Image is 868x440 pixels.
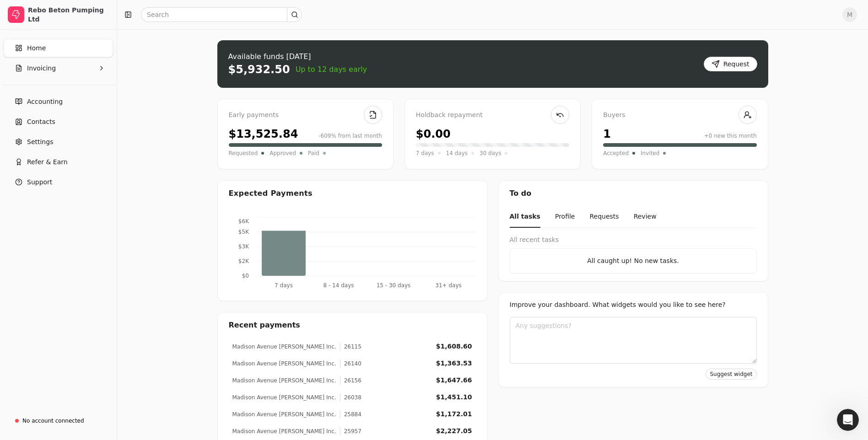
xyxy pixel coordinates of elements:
tspan: 8 - 14 days [323,282,354,289]
div: -609% from last month [318,132,382,140]
button: Request [704,57,757,71]
div: All caught up! No new tasks. [518,256,749,266]
span: Accounting [27,97,63,107]
div: Improve your dashboard. What widgets would you like to see here? [510,300,757,310]
span: Home [27,43,46,53]
button: All tasks [510,206,540,228]
span: Settings [27,137,53,147]
div: $1,647.66 [436,376,472,385]
div: Madison Avenue [PERSON_NAME] Inc. [232,376,336,385]
div: Recent payments [218,312,487,338]
tspan: $0 [242,273,248,279]
div: 26038 [340,393,361,402]
a: Accounting [4,92,113,111]
div: Early payments [229,110,382,120]
div: Madison Avenue [PERSON_NAME] Inc. [232,343,336,351]
div: Madison Avenue [PERSON_NAME] Inc. [232,427,336,435]
div: $1,172.01 [436,409,472,419]
span: Refer & Earn [27,157,68,167]
span: Accepted [603,149,629,158]
iframe: Intercom live chat [837,409,859,431]
div: Madison Avenue [PERSON_NAME] Inc. [232,410,336,419]
div: Rebo Beton Pumping Ltd [28,5,109,24]
span: Up to 12 days early [296,64,367,75]
div: 25884 [340,410,361,419]
tspan: 15 - 30 days [376,282,410,289]
div: Madison Avenue [PERSON_NAME] Inc. [232,360,336,368]
span: 30 days [480,149,501,158]
input: Search [141,7,302,22]
span: Invited [641,149,659,158]
div: $2,227.05 [436,426,472,436]
span: Paid [308,149,319,158]
div: $13,525.84 [229,126,298,142]
div: 26140 [340,360,361,368]
tspan: $6K [238,218,249,225]
div: Available funds [DATE] [228,51,367,62]
div: $5,932.50 [228,62,290,77]
tspan: 31+ days [435,282,461,289]
button: Review [634,206,657,228]
button: Requests [589,206,619,228]
button: Invoicing [4,59,113,77]
tspan: $2K [238,258,249,264]
button: Suggest widget [706,369,756,380]
div: $0.00 [416,126,451,142]
div: Expected Payments [229,188,313,199]
tspan: $3K [238,243,249,250]
a: Settings [4,133,113,151]
a: Home [4,39,113,57]
div: All recent tasks [510,235,757,245]
button: Profile [555,206,575,228]
a: Contacts [4,113,113,131]
div: 25957 [340,427,361,435]
div: No account connected [22,417,84,425]
span: Approved [270,149,296,158]
div: Buyers [603,110,756,120]
div: Holdback repayment [416,110,569,120]
span: 14 days [446,149,468,158]
button: Support [4,173,113,191]
div: $1,608.60 [436,342,472,351]
div: 26115 [340,343,361,351]
div: +0 new this month [704,132,757,140]
tspan: 7 days [275,282,293,289]
div: $1,363.53 [436,359,472,368]
div: 1 [603,126,611,142]
div: To do [499,181,768,206]
span: 7 days [416,149,434,158]
div: 26156 [340,376,361,385]
div: Madison Avenue [PERSON_NAME] Inc. [232,393,336,402]
button: Refer & Earn [4,153,113,171]
span: Requested [229,149,258,158]
tspan: $5K [238,229,249,235]
button: M [842,7,857,22]
span: Support [27,177,52,187]
span: Contacts [27,117,55,127]
a: No account connected [4,413,113,429]
span: Invoicing [27,64,56,73]
div: $1,451.10 [436,392,472,402]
